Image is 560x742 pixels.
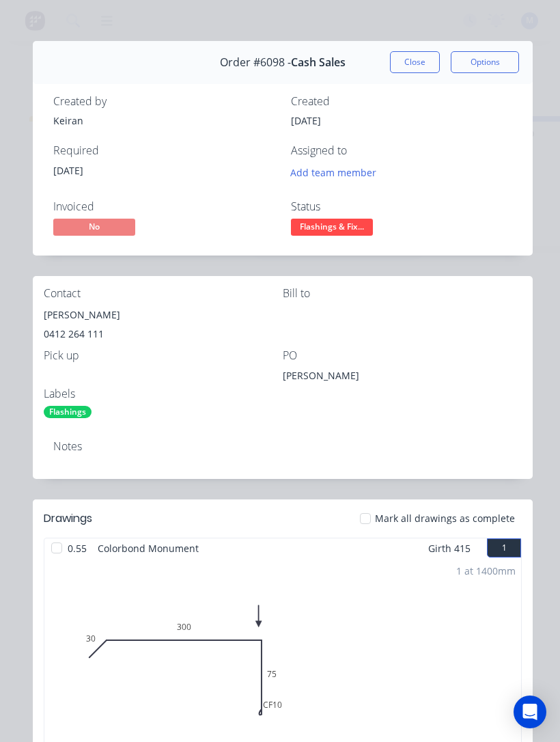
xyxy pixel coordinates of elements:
[92,538,204,558] span: Colorbond Monument
[291,219,373,236] span: Flashings & Fix...
[283,287,522,300] div: Bill to
[283,349,522,362] div: PO
[44,325,283,344] div: 0412 264 111
[283,368,453,387] div: [PERSON_NAME]
[44,349,283,362] div: Pick up
[514,696,546,728] div: Open Intercom Messenger
[291,114,321,127] span: [DATE]
[53,164,83,177] span: [DATE]
[220,56,291,69] span: Order #6098 -
[456,564,516,578] div: 1 at 1400mm
[291,219,373,239] button: Flashings & Fix...
[291,200,512,213] div: Status
[283,163,384,182] button: Add team member
[44,510,92,527] div: Drawings
[487,538,521,558] button: 1
[62,538,92,558] span: 0.55
[390,51,440,73] button: Close
[44,387,283,400] div: Labels
[53,200,275,213] div: Invoiced
[375,511,515,525] span: Mark all drawings as complete
[291,144,512,157] div: Assigned to
[53,95,275,108] div: Created by
[44,305,283,325] div: [PERSON_NAME]
[44,287,283,300] div: Contact
[291,56,346,69] span: Cash Sales
[44,406,92,418] div: Flashings
[53,113,275,128] div: Keiran
[53,144,275,157] div: Required
[291,95,512,108] div: Created
[53,440,512,453] div: Notes
[451,51,519,73] button: Options
[53,219,135,236] span: No
[291,163,384,182] button: Add team member
[44,305,283,349] div: [PERSON_NAME]0412 264 111
[428,538,471,558] span: Girth 415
